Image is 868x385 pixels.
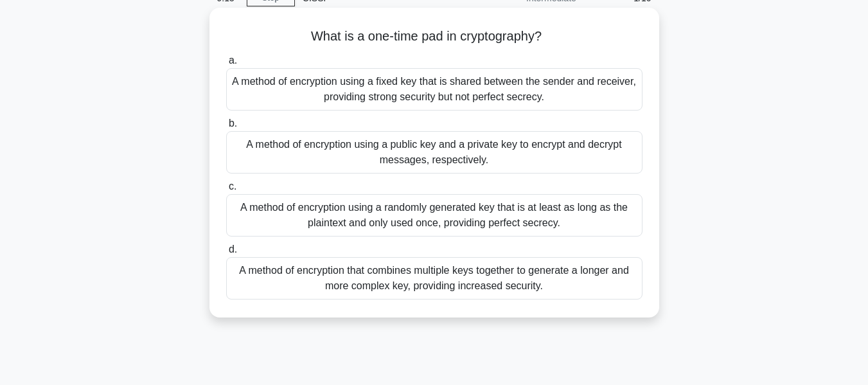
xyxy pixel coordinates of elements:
h5: What is a one-time pad in cryptography? [225,28,644,45]
div: A method of encryption using a randomly generated key that is at least as long as the plaintext a... [226,194,642,237]
span: b. [229,118,237,129]
span: d. [229,244,237,255]
div: A method of encryption using a fixed key that is shared between the sender and receiver, providin... [226,68,642,111]
span: a. [229,55,237,66]
span: c. [229,181,236,192]
div: A method of encryption using a public key and a private key to encrypt and decrypt messages, resp... [226,131,642,174]
div: A method of encryption that combines multiple keys together to generate a longer and more complex... [226,257,642,300]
